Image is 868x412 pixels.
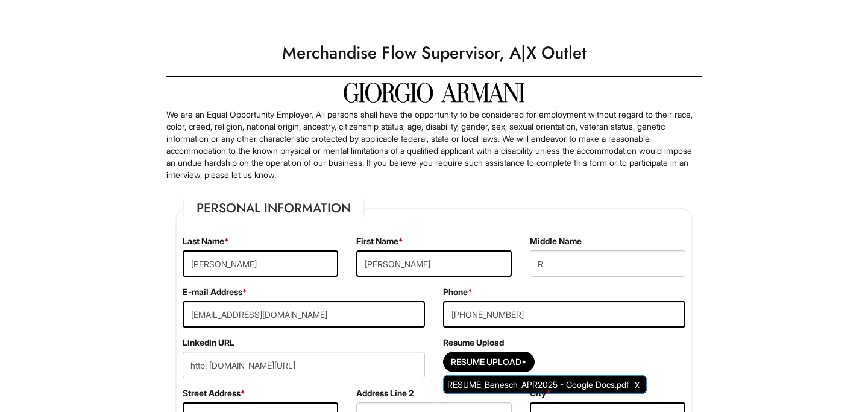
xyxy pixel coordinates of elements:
[632,376,643,393] a: Clear Uploaded File
[183,337,234,349] label: LinkedIn URL
[443,286,473,298] label: Phone
[183,387,245,399] label: Street Address
[183,250,338,277] input: Last Name
[183,286,247,298] label: E-mail Address
[530,235,582,247] label: Middle Name
[447,379,629,390] span: RESUME_Benesch_APR2025 - Google Docs.pdf
[356,250,512,277] input: First Name
[160,36,708,70] h1: Merchandise Flow Supervisor, A|X Outlet
[530,387,551,399] label: City
[183,199,365,217] legend: Personal Information
[443,337,504,349] label: Resume Upload
[183,235,229,247] label: Last Name
[166,109,702,181] p: We are an Equal Opportunity Employer. All persons shall have the opportunity to be considered for...
[356,387,414,399] label: Address Line 2
[183,352,425,378] input: LinkedIn URL
[356,235,403,247] label: First Name
[443,301,685,328] input: Phone
[443,352,535,372] button: Resume Upload*Resume Upload*
[344,83,524,103] img: Giorgio Armani
[183,301,425,328] input: E-mail Address
[530,250,685,277] input: Middle Name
